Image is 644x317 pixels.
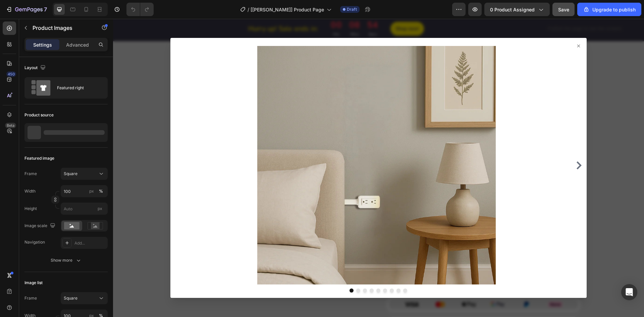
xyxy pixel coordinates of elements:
[24,206,37,212] label: Height
[577,3,641,16] button: Upgrade to publish
[88,187,96,195] button: %
[24,221,57,230] div: Image scale
[24,295,37,301] label: Frame
[236,270,240,274] button: Dot
[552,3,575,16] button: Save
[24,254,108,266] button: Show more
[61,168,108,180] button: Square
[61,203,108,215] input: px
[290,270,294,274] button: Dot
[24,280,43,286] div: Image list
[558,7,569,12] span: Save
[484,3,550,16] button: 0 product assigned
[347,6,357,12] span: Draft
[24,112,54,118] div: Product source
[33,41,52,48] p: Settings
[33,24,90,32] p: Product Images
[113,19,644,317] iframe: To enrich screen reader interactions, please activate Accessibility in Grammarly extension settings
[490,6,535,13] span: 0 product assigned
[24,155,54,161] div: Featured image
[583,6,636,13] div: Upgrade to publish
[24,188,36,194] label: Width
[57,80,98,96] div: Featured right
[61,292,108,304] button: Square
[257,270,261,274] button: Dot
[243,270,247,274] button: Dot
[89,188,94,194] div: px
[263,270,267,274] button: Dot
[64,295,77,301] span: Square
[61,185,108,197] input: px%
[24,171,37,177] label: Frame
[277,270,281,274] button: Dot
[24,239,45,245] div: Navigation
[97,187,105,195] button: px
[250,270,254,274] button: Dot
[66,41,89,48] p: Advanced
[270,270,274,274] button: Dot
[6,71,16,77] div: 450
[3,3,50,16] button: 7
[51,257,82,264] div: Show more
[98,206,102,211] span: px
[248,6,249,13] span: /
[621,284,637,300] div: Open Intercom Messenger
[462,143,470,151] button: Carousel Next Arrow
[126,3,154,16] div: Undo/Redo
[251,6,324,13] span: [[PERSON_NAME]] Product Page
[5,123,16,128] div: Beta
[283,270,287,274] button: Dot
[99,188,103,194] div: %
[44,5,47,13] p: 7
[24,63,47,72] div: Layout
[64,171,77,177] span: Square
[74,240,106,246] div: Add...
